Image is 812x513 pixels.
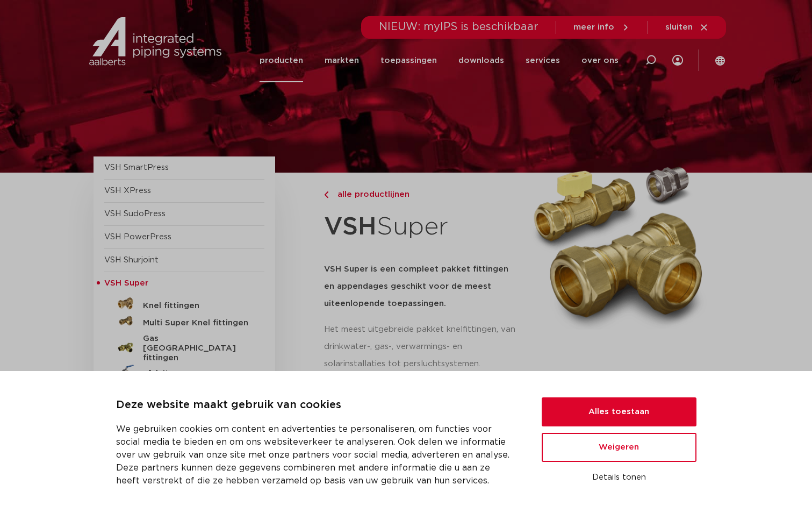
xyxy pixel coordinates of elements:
a: Gas [GEOGRAPHIC_DATA] fittingen [104,330,264,363]
a: alle productlijnen [324,188,519,201]
a: VSH PowerPress [104,233,171,241]
span: NIEUW: myIPS is beschikbaar [379,22,538,32]
span: VSH Super [104,279,148,287]
a: over ons [581,39,619,82]
button: Alles toestaan [542,397,696,426]
p: We gebruiken cookies om content en advertenties te personaliseren, om functies voor social media ... [116,423,516,487]
a: toepassingen [380,39,437,82]
button: Details tonen [542,468,696,487]
a: afsluiters [104,363,264,380]
h5: Knel fittingen [143,301,249,311]
span: meer info [573,23,614,31]
a: VSH SudoPress [104,210,166,218]
h1: Super [324,206,519,248]
a: producten [260,39,303,82]
a: Knel fittingen [104,295,264,312]
a: markten [325,39,359,82]
a: sluiten [665,23,709,32]
a: Multi Super Knel fittingen [104,312,264,330]
p: Het meest uitgebreide pakket knelfittingen, van drinkwater-, gas-, verwarmings- en solarinstallat... [324,321,519,373]
h5: VSH Super is een compleet pakket fittingen en appendages geschikt voor de meest uiteenlopende toe... [324,261,519,312]
a: downloads [458,39,504,82]
a: services [526,39,560,82]
h5: afsluiters [143,369,249,379]
strong: VSH [324,215,377,239]
button: Weigeren [542,433,696,462]
a: meer info [573,23,630,32]
h5: Multi Super Knel fittingen [143,318,249,328]
a: VSH XPress [104,187,151,195]
div: my IPS [672,39,683,82]
h5: Gas [GEOGRAPHIC_DATA] fittingen [143,334,249,363]
span: sluiten [665,23,693,31]
img: chevron-right.svg [324,191,328,198]
p: Deze website maakt gebruik van cookies [116,397,516,414]
span: alle productlijnen [331,190,409,198]
nav: Menu [260,39,619,82]
a: VSH SmartPress [104,163,169,172]
a: VSH Shurjoint [104,256,159,264]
